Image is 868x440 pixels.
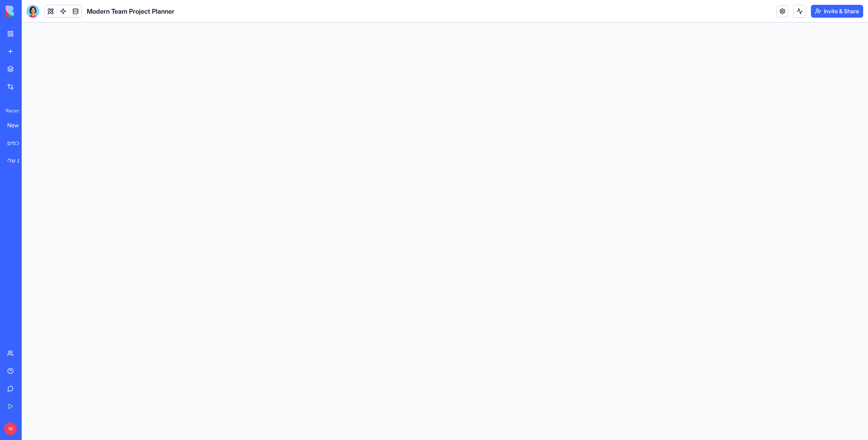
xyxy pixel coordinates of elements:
span: Modern Team Project Planner [87,6,174,16]
span: Recent [2,108,19,114]
img: logo [6,6,55,17]
a: New App [2,117,35,133]
a: מארגן הדברים שלי [2,153,35,169]
div: New App [7,121,30,129]
div: מנהל צוות אייג'נטים חכמים [7,139,30,147]
button: Invite & Share [811,5,863,18]
span: W [4,422,17,435]
a: מנהל צוות אייג'נטים חכמים [2,135,35,151]
div: מארגן הדברים שלי [7,157,30,165]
